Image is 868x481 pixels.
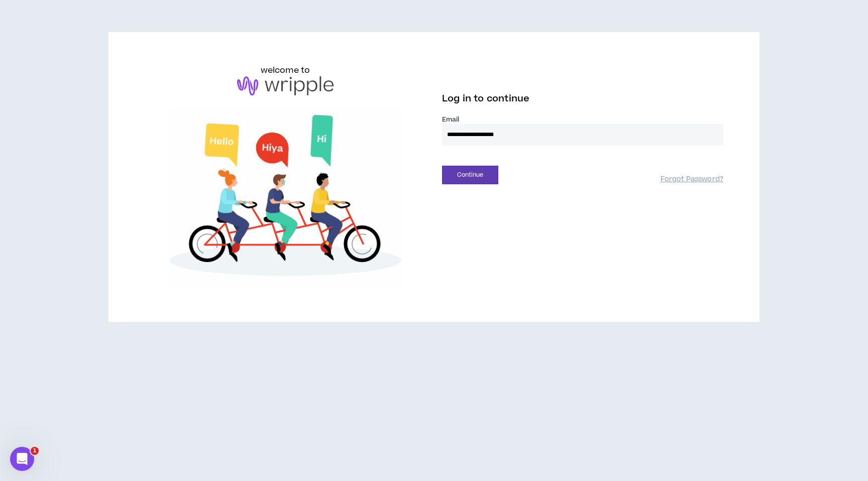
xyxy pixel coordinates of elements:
[442,115,723,124] label: Email
[261,64,310,76] h6: welcome to
[442,92,529,105] span: Log in to continue
[442,166,498,184] button: Continue
[237,76,334,95] img: logo-brand.png
[661,175,723,184] a: Forgot Password?
[145,105,426,290] img: Welcome to Wripple
[31,447,39,455] span: 1
[10,447,34,471] iframe: Intercom live chat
